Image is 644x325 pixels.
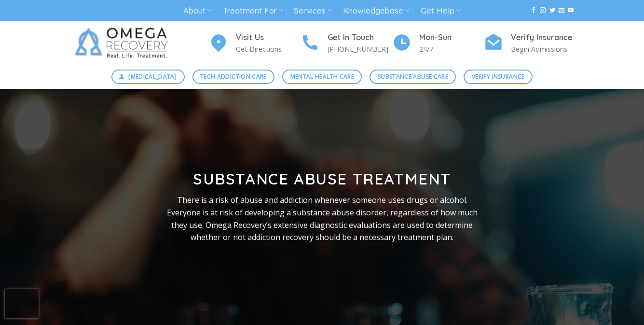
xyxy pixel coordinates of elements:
[294,2,332,20] a: Services
[464,70,533,84] a: Verify Insurance
[549,7,555,14] a: Follow on Twitter
[111,70,185,84] a: [MEDICAL_DATA]
[192,70,275,84] a: Tech Addiction Care
[378,72,448,81] span: Substance Abuse Care
[282,70,362,84] a: Mental Health Care
[540,7,546,14] a: Follow on Instagram
[328,43,392,55] p: [PHONE_NUMBER]
[301,31,392,55] a: Get In Touch [PHONE_NUMBER]
[236,43,301,55] p: Get Directions
[419,43,484,55] p: 24/7
[370,70,456,84] a: Substance Abuse Care
[200,72,267,81] span: Tech Addiction Care
[531,7,536,14] a: Follow on Facebook
[223,2,283,20] a: Treatment For
[511,31,575,44] h4: Verify Insurance
[511,43,575,55] p: Begin Admissions
[183,2,212,20] a: About
[421,2,461,20] a: Get Help
[5,289,39,318] iframe: reCAPTCHA
[419,31,484,44] h4: Mon-Sun
[559,7,564,14] a: Send us an email
[343,2,410,20] a: Knowledgebase
[209,31,301,55] a: Visit Us Get Directions
[128,72,177,81] span: [MEDICAL_DATA]
[166,194,479,243] p: There is a risk of abuse and addiction whenever someone uses drugs or alcohol. Everyone is at ris...
[193,169,451,188] strong: Substance Abuse Treatment
[69,21,178,65] img: Omega Recovery
[472,72,525,81] span: Verify Insurance
[236,31,301,44] h4: Visit Us
[484,31,575,55] a: Verify Insurance Begin Admissions
[290,72,354,81] span: Mental Health Care
[568,7,574,14] a: Follow on YouTube
[328,31,392,44] h4: Get In Touch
